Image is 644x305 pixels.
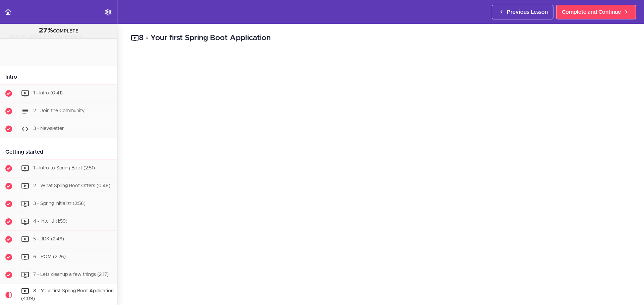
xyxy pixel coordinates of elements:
svg: Settings Menu [104,8,112,16]
div: COMPLETE [8,26,109,35]
span: 8 - Your first Spring Boot Application (4:09) [21,289,114,301]
span: 6 - POM (2:26) [33,254,66,259]
a: Complete and Continue [556,5,636,19]
span: Complete and Continue [562,8,621,16]
span: 7 - Lets cleanup a few things (2:17) [33,272,109,277]
a: Previous Lesson [492,5,553,19]
span: 3 - Spring Initializr (2:56) [33,201,86,206]
span: Previous Lesson [507,8,548,16]
span: 2 - What Spring Boot Offers (0:48) [33,183,110,188]
span: 5 - JDK (2:46) [33,237,64,241]
span: 27% [39,27,53,34]
h2: 8 - Your first Spring Boot Application [131,32,631,44]
svg: Back to course curriculum [4,8,12,16]
span: 1 - Intro to Spring Boot (2:51) [33,166,95,170]
span: 3 - Newsletter [33,126,64,131]
span: 2 - Join the Community [33,108,85,113]
span: 4 - IntelliJ (1:59) [33,219,67,224]
span: 1 - Intro (0:41) [33,91,63,95]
